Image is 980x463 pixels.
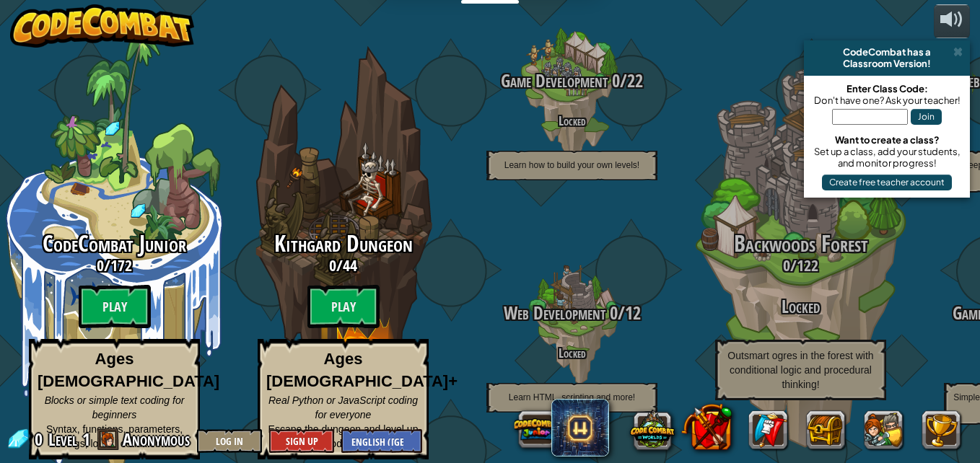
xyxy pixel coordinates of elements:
[501,69,608,93] span: Game Development
[45,394,185,420] span: Blocks or simple text coding for beginners
[605,301,618,325] span: 0
[608,69,620,93] span: 0
[79,285,151,328] btn: Play
[686,257,915,274] h3: /
[504,301,605,325] span: Web Development
[625,301,641,325] span: 12
[686,297,915,317] h3: Locked
[266,350,458,390] strong: Ages [DEMOGRAPHIC_DATA]+
[343,255,357,276] span: 44
[197,429,262,453] button: Log In
[734,228,868,259] span: Backwoods Forest
[229,257,458,274] h3: /
[811,146,963,169] div: Set up a class, add your students, and monitor progress!
[82,428,90,451] span: 1
[509,392,635,402] span: Learn HTML, scripting and more!
[97,255,104,276] span: 0
[10,4,195,48] img: CodeCombat - Learn how to code by playing a game
[38,350,219,390] strong: Ages [DEMOGRAPHIC_DATA]
[458,114,686,128] h4: Locked
[811,94,963,106] div: Don't have one? Ask your teacher!
[504,160,639,170] span: Learn how to build your own levels!
[43,228,186,259] span: CodeCombat Junior
[35,428,47,451] span: 0
[307,285,380,328] btn: Play
[727,350,873,390] span: Outsmart ogres in the forest with conditional logic and procedural thinking!
[46,423,183,449] span: Syntax, functions, parameters, strings, loops, conditionals
[783,255,790,276] span: 0
[268,394,418,420] span: Real Python or JavaScript coding for everyone
[911,109,942,125] button: Join
[822,175,952,190] button: Create free teacher account
[269,429,334,453] button: Sign Up
[627,69,643,93] span: 22
[797,255,818,276] span: 122
[811,134,963,146] div: Want to create a class?
[458,304,686,323] h3: /
[123,428,190,451] span: Anonymous
[48,428,77,451] span: Level
[810,46,964,58] div: CodeCombat has a
[458,71,686,91] h3: /
[274,228,413,259] span: Kithgard Dungeon
[268,423,419,449] span: Escape the dungeon and level up your coding skills!
[811,83,963,94] div: Enter Class Code:
[810,58,964,69] div: Classroom Version!
[329,255,336,276] span: 0
[110,255,132,276] span: 172
[934,4,970,38] button: Adjust volume
[458,346,686,360] h4: Locked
